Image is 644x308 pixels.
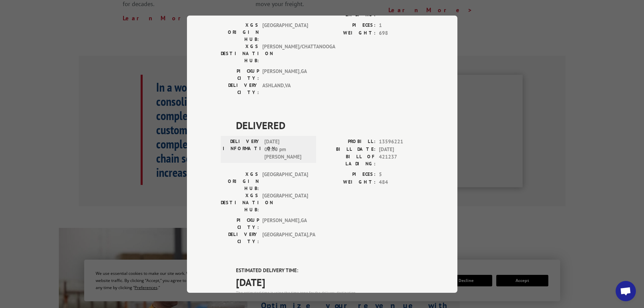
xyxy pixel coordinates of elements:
label: PICKUP CITY: [221,68,259,82]
a: Open chat [616,281,636,301]
label: XGS ORIGIN HUB: [221,171,259,192]
span: 484 [379,178,424,186]
span: 13596221 [379,138,424,146]
span: 421237 [379,153,424,167]
span: [PERSON_NAME] , GA [262,217,308,231]
label: BILL DATE: [322,145,376,153]
label: WEIGHT: [322,178,376,186]
span: 1 [379,22,424,29]
span: [DATE] [379,145,424,153]
span: 421237 [379,4,424,18]
span: [GEOGRAPHIC_DATA] [262,171,308,192]
label: XGS DESTINATION HUB: [221,43,259,64]
label: DELIVERY INFORMATION: [223,138,261,161]
label: PROBILL: [322,138,376,146]
label: PIECES: [322,22,376,29]
label: PIECES: [322,171,376,179]
label: XGS ORIGIN HUB: [221,22,259,43]
span: 698 [379,29,424,37]
label: BILL OF LADING: [322,4,376,18]
span: [PERSON_NAME] , GA [262,68,308,82]
span: [GEOGRAPHIC_DATA] [262,22,308,43]
label: PICKUP CITY: [221,217,259,231]
span: [DATE] [236,274,424,289]
label: DELIVERY CITY: [221,231,259,245]
span: ASHLAND , VA [262,82,308,96]
span: [PERSON_NAME]/CHATTANOOGA [262,43,308,64]
span: DELIVERED [236,118,424,133]
div: The estimated time is using the time zone for the delivery destination. [236,289,424,295]
label: DELIVERY CITY: [221,82,259,96]
label: BILL OF LADING: [322,153,376,167]
label: WEIGHT: [322,29,376,37]
label: XGS DESTINATION HUB: [221,192,259,213]
label: ESTIMATED DELIVERY TIME: [236,267,424,275]
span: 5 [379,171,424,179]
span: [GEOGRAPHIC_DATA] [262,192,308,213]
span: [DATE] 01:00 pm [PERSON_NAME] [264,138,310,161]
span: [GEOGRAPHIC_DATA] , PA [262,231,308,245]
